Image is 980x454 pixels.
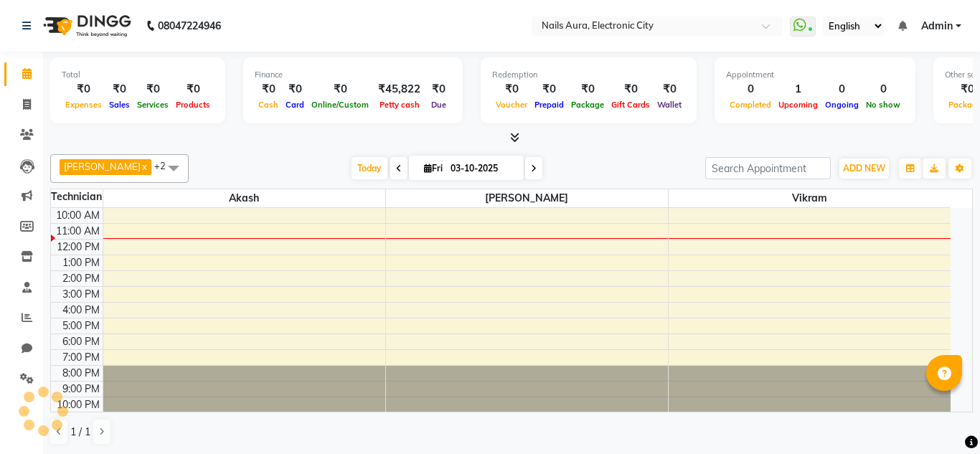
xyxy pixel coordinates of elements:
div: 9:00 PM [60,382,103,397]
input: Search Appointment [705,157,831,179]
div: 0 [726,81,775,98]
span: No show [862,100,904,110]
a: x [141,161,147,172]
div: 8:00 PM [60,366,103,381]
div: ₹0 [308,81,372,98]
span: Sales [105,100,133,110]
span: ADD NEW [843,163,885,174]
span: Products [172,100,214,110]
div: ₹0 [255,81,282,98]
span: Gift Cards [608,100,654,110]
span: +2 [154,160,176,171]
span: Akash [103,189,385,207]
div: Redemption [492,69,685,81]
div: 12:00 PM [54,240,103,255]
div: ₹0 [492,81,531,98]
div: ₹0 [282,81,308,98]
span: Vikram [669,189,951,207]
div: ₹0 [105,81,133,98]
button: ADD NEW [839,159,889,179]
input: 2025-10-03 [446,158,518,179]
span: Admin [921,19,953,34]
span: Today [352,157,387,179]
div: 7:00 PM [60,350,103,365]
span: Voucher [492,100,531,110]
div: 3:00 PM [60,287,103,302]
div: ₹0 [531,81,567,98]
div: ₹0 [567,81,608,98]
div: 6:00 PM [60,334,103,349]
div: ₹45,822 [372,81,426,98]
div: 1:00 PM [60,255,103,270]
img: logo [37,6,135,46]
span: Prepaid [531,100,567,110]
div: 10:00 AM [53,208,103,223]
span: Expenses [62,100,105,110]
div: ₹0 [608,81,654,98]
span: Online/Custom [308,100,372,110]
div: Total [62,69,214,81]
div: 11:00 AM [53,224,103,239]
div: ₹0 [133,81,172,98]
div: 5:00 PM [60,318,103,334]
div: ₹0 [172,81,214,98]
div: ₹0 [426,81,451,98]
span: Upcoming [775,100,821,110]
div: ₹0 [62,81,105,98]
span: Completed [726,100,775,110]
span: Services [133,100,172,110]
span: Ongoing [821,100,862,110]
span: Card [282,100,308,110]
div: 0 [862,81,904,98]
span: Cash [255,100,282,110]
span: Petty cash [376,100,423,110]
span: Wallet [654,100,685,110]
div: 0 [821,81,862,98]
span: 1 / 1 [70,425,90,440]
b: 08047224946 [158,6,221,46]
div: 10:00 PM [54,397,103,412]
div: 2:00 PM [60,271,103,286]
div: Technician [51,189,103,204]
span: Package [567,100,608,110]
span: [PERSON_NAME] [64,161,141,172]
div: Finance [255,69,451,81]
div: 1 [775,81,821,98]
span: Fri [420,163,446,174]
div: 4:00 PM [60,303,103,318]
div: ₹0 [654,81,685,98]
span: Due [428,100,450,110]
div: Appointment [726,69,904,81]
span: [PERSON_NAME] [386,189,668,207]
